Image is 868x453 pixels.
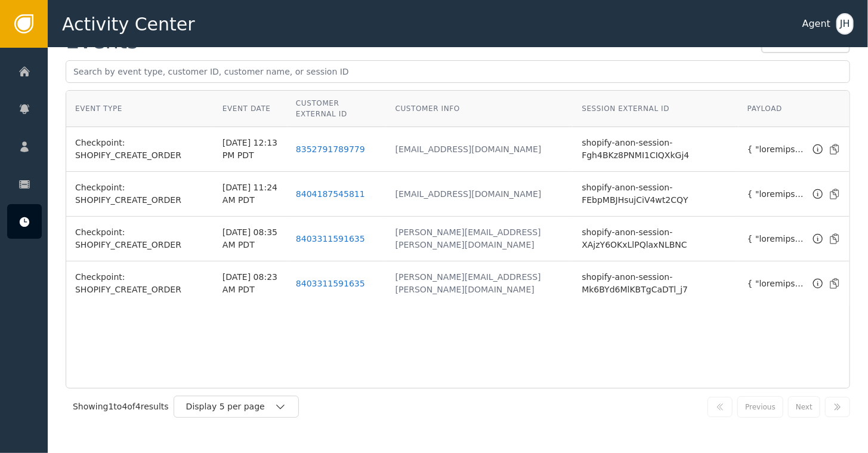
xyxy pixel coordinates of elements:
[66,30,138,52] div: Events
[396,188,564,201] span: [EMAIL_ADDRESS][DOMAIN_NAME]
[66,217,214,261] td: Checkpoint: SHOPIFY_CREATE_ORDER
[296,279,365,288] a: 8403311591635
[396,271,564,296] span: [PERSON_NAME][EMAIL_ADDRESS][PERSON_NAME][DOMAIN_NAME]
[396,226,564,251] span: [PERSON_NAME][EMAIL_ADDRESS][PERSON_NAME][DOMAIN_NAME]
[174,396,299,418] button: Display 5 per page
[582,227,687,249] span: shopify-anon-session-XAjzY6OKxLlPQlaxNLBNC
[582,272,688,294] span: shopify-anon-session-Mk6BYd6MlKBTgCaDTl_j7
[296,144,365,154] a: 8352791789779
[747,103,841,114] div: Payload
[836,13,854,35] button: JH
[223,103,278,114] div: Event Date
[75,103,205,114] div: Event Type
[296,234,365,244] a: 8403311591635
[66,261,214,306] td: Checkpoint: SHOPIFY_CREATE_ORDER
[186,400,274,413] div: Display 5 per page
[66,172,214,217] td: Checkpoint: SHOPIFY_CREATE_ORDER
[582,138,689,160] span: shopify-anon-session-Fgh4BKz8PNMI1CIQXkGj4
[802,17,830,31] div: Agent
[214,172,287,217] td: [DATE] 11:24 AM PDT
[214,127,287,172] td: [DATE] 12:13 PM PDT
[582,183,688,205] span: shopify-anon-session-FEbpMBJHsujCiV4wt2CQY
[214,217,287,261] td: [DATE] 08:35 AM PDT
[73,400,169,413] div: Showing 1 to 4 of 4 results
[747,143,807,156] div: { "loremips": { "dolorsitAm": 4027947386879, "consectEtura": "elitseddoeiusmodt93@incid.utl" }, "...
[747,188,807,201] div: { "loremips": { "dolorsitAm": 6810798938363, "consectEtura": "elitseddoeiu@tempo.inc" }, "utlabor...
[747,233,807,245] div: { "loremips": { "dolorsitAm": 0494266566302, "consectEtura": "elitsed.doeiu-tempor@incid.utl" }, ...
[214,261,287,306] td: [DATE] 08:23 AM PDT
[62,11,195,38] span: Activity Center
[396,143,564,156] span: [EMAIL_ADDRESS][DOMAIN_NAME]
[296,189,365,199] a: 8404187545811
[747,278,807,290] div: { "loremips": { "dolorsitAm": 5820220051938, "consectEtura": "elitsed.doeiu-tempor@incid.utl" }, ...
[66,60,850,83] input: Search by event type, customer ID, customer name, or session ID
[396,103,564,114] div: Customer Info
[582,103,729,114] div: Session External ID
[66,127,214,172] td: Checkpoint: SHOPIFY_CREATE_ORDER
[296,98,378,119] div: Customer External ID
